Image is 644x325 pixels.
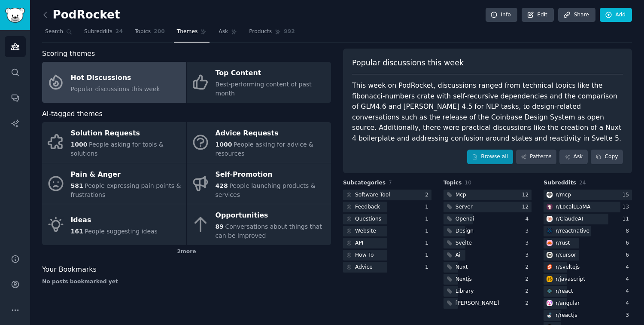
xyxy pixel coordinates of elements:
span: 24 [579,180,586,186]
div: 12 [522,191,532,199]
span: 7 [389,180,392,186]
a: How To1 [343,250,431,261]
span: Products [249,28,272,36]
a: Feedback1 [343,202,431,212]
img: mcp [547,192,553,198]
div: Advice Requests [216,127,327,141]
span: 581 [71,182,83,189]
span: People launching products & services [216,182,316,198]
span: 89 [216,223,224,230]
div: 15 [622,191,632,199]
span: Subreddits [84,28,112,36]
span: Themes [177,28,198,36]
a: reactr/react4 [544,286,632,297]
a: Opportunities89Conversations about things that can be improved [187,204,331,245]
div: Mcp [456,191,466,199]
div: 2 [425,191,431,199]
span: Scoring themes [42,49,95,59]
img: LocalLLaMA [547,204,553,210]
div: 3 [526,251,532,259]
span: Popular discussions this week [352,58,464,68]
div: 2 [526,264,532,271]
div: Ai [456,251,461,259]
img: javascript [547,276,553,282]
div: 6 [626,239,632,247]
a: Topics200 [132,25,168,43]
div: r/ angular [556,300,580,307]
span: 161 [71,228,83,235]
span: 10 [465,180,471,186]
div: 1 [425,203,431,211]
div: Nuxt [456,264,468,271]
div: API [355,239,363,247]
a: Svelte3 [444,238,532,248]
a: reactnativer/reactnative8 [544,226,632,236]
a: Software Tool2 [343,190,431,200]
span: AI-tagged themes [42,109,103,120]
span: 200 [154,28,165,36]
div: r/ ClaudeAI [556,215,583,223]
a: Server12 [444,202,532,212]
div: 8 [626,227,632,235]
img: cursor [547,252,553,258]
a: cursorr/cursor6 [544,250,632,261]
a: reactjsr/reactjs3 [544,310,632,321]
span: Subcategories [343,179,386,187]
img: angular [547,300,553,306]
div: r/ react [556,288,573,295]
img: rust [547,240,553,246]
span: Popular discussions this week [71,86,160,92]
div: Top Content [216,67,327,80]
div: Questions [355,215,381,223]
div: 1 [425,239,431,247]
div: Advice [355,264,373,271]
div: 3 [526,227,532,235]
a: Hot DiscussionsPopular discussions this week [42,62,186,103]
a: Add [600,8,632,22]
div: 1 [425,215,431,223]
a: Ask [559,150,588,164]
span: People asking for advice & resources [216,141,314,157]
span: 24 [115,28,123,36]
span: 428 [216,182,228,189]
span: People expressing pain points & frustrations [71,182,181,198]
a: javascriptr/javascript4 [544,274,632,285]
a: [PERSON_NAME]2 [444,298,532,309]
span: Topics [135,28,151,36]
div: r/ mcp [556,191,571,199]
div: Nextjs [456,276,472,283]
a: Library2 [444,286,532,297]
div: 3 [526,239,532,247]
span: People asking for tools & solutions [71,141,164,157]
img: GummySearch logo [5,8,25,23]
div: 12 [522,203,532,211]
div: r/ rust [556,239,570,247]
div: Software Tool [355,191,390,199]
a: Design3 [444,226,532,236]
a: Openai4 [444,214,532,224]
div: Feedback [355,203,380,211]
a: rustr/rust6 [544,238,632,248]
a: Mcp12 [444,190,532,200]
span: 1000 [216,141,232,148]
div: 6 [626,251,632,259]
a: Themes [174,25,210,43]
div: How To [355,251,374,259]
img: sveltejs [547,264,553,270]
div: Hot Discussions [71,71,160,85]
span: Subreddits [544,179,576,187]
div: r/ reactnative [556,227,589,235]
span: 992 [284,28,295,36]
div: Website [355,227,376,235]
a: Edit [522,8,554,22]
img: ClaudeAI [547,216,553,222]
div: r/ sveltejs [556,264,580,271]
a: Products992 [246,25,298,43]
a: angularr/angular4 [544,298,632,309]
div: r/ LocalLLaMA [556,203,590,211]
div: No posts bookmarked yet [42,278,331,286]
div: 4 [526,215,532,223]
a: Share [558,8,595,22]
button: Copy [591,150,623,164]
div: 1 [425,264,431,271]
